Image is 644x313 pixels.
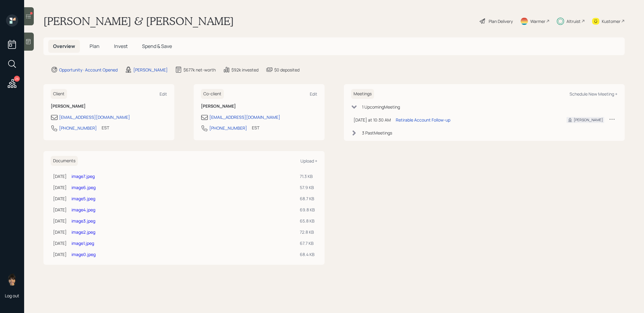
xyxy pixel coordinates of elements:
h6: [PERSON_NAME] [201,104,317,109]
a: image3.jpeg [71,218,95,224]
span: Overview [53,43,75,49]
div: [DATE] [53,240,67,246]
div: [DATE] [53,173,67,179]
div: [PHONE_NUMBER] [209,125,247,131]
div: 72.8 KB [300,229,315,235]
div: Altruist [566,18,581,24]
a: image1.jpeg [71,240,94,246]
div: 68.4 KB [300,251,315,258]
a: image5.jpeg [71,196,95,201]
div: 67.7 KB [300,240,315,246]
div: 26 [14,76,20,82]
div: Warmer [530,18,545,24]
div: Schedule New Meeting + [569,91,617,97]
div: Opportunity · Account Opened [59,67,118,73]
div: 69.8 KB [300,207,315,213]
div: EST [102,125,109,131]
div: EST [252,125,259,131]
div: $92k invested [231,67,259,73]
div: [PHONE_NUMBER] [59,125,97,131]
div: 57.9 KB [300,184,315,191]
div: 68.7 KB [300,195,315,202]
a: image4.jpeg [71,207,95,213]
div: Edit [160,91,167,97]
div: Edit [310,91,317,97]
h6: Documents [51,156,78,166]
div: [DATE] [53,218,67,224]
div: 1 Upcoming Meeting [362,104,400,110]
div: $677k net-worth [183,67,216,73]
span: Invest [114,43,128,49]
h6: Co-client [201,89,224,99]
div: 3 Past Meeting s [362,130,392,136]
div: [DATE] [53,184,67,191]
div: [DATE] [53,207,67,213]
div: [EMAIL_ADDRESS][DOMAIN_NAME] [209,114,280,120]
div: Retirable Account Follow-up [396,117,450,123]
h6: Meetings [351,89,374,99]
div: [DATE] [53,251,67,258]
div: [DATE] at 10:30 AM [354,117,391,123]
div: Log out [5,293,19,299]
h6: [PERSON_NAME] [51,104,167,109]
a: image2.jpeg [71,229,95,235]
span: Spend & Save [142,43,172,49]
div: [PERSON_NAME] [574,117,603,123]
div: [DATE] [53,195,67,202]
div: Kustomer [602,18,620,24]
div: $0 deposited [274,67,300,73]
div: 71.3 KB [300,173,315,179]
h6: Client [51,89,67,99]
h1: [PERSON_NAME] & [PERSON_NAME] [43,14,234,28]
div: [DATE] [53,229,67,235]
div: 65.8 KB [300,218,315,224]
a: image7.jpeg [71,173,95,179]
div: [PERSON_NAME] [133,67,168,73]
a: image6.jpeg [71,185,96,190]
img: treva-nostdahl-headshot.png [6,273,18,286]
div: Upload + [300,158,317,164]
div: Plan Delivery [489,18,513,24]
a: image0.jpeg [71,251,96,257]
span: Plan [90,43,100,49]
div: [EMAIL_ADDRESS][DOMAIN_NAME] [59,114,130,120]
